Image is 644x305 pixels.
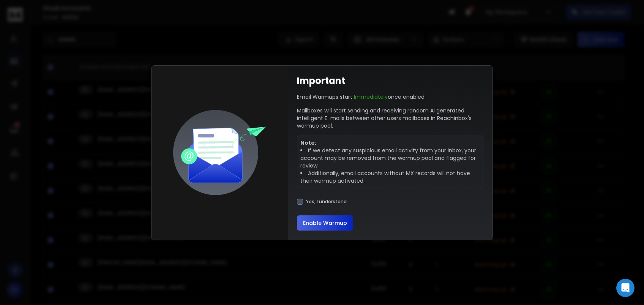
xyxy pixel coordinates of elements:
li: If we detect any suspicious email activity from your inbox, your account may be removed from the ... [300,147,480,169]
p: Mailboxes will start sending and receiving random AI generated intelligent E-mails between other ... [297,107,483,130]
button: Enable Warmup [297,215,353,231]
span: Immediately [354,93,388,101]
div: Open Intercom Messenger [616,279,635,297]
h1: Important [297,75,345,87]
label: Yes, I understand [306,199,347,205]
li: Additionally, email accounts without MX records will not have their warmup activated. [300,169,480,185]
p: Note: [300,139,480,147]
p: Email Warmups start once enabled. [297,93,426,101]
